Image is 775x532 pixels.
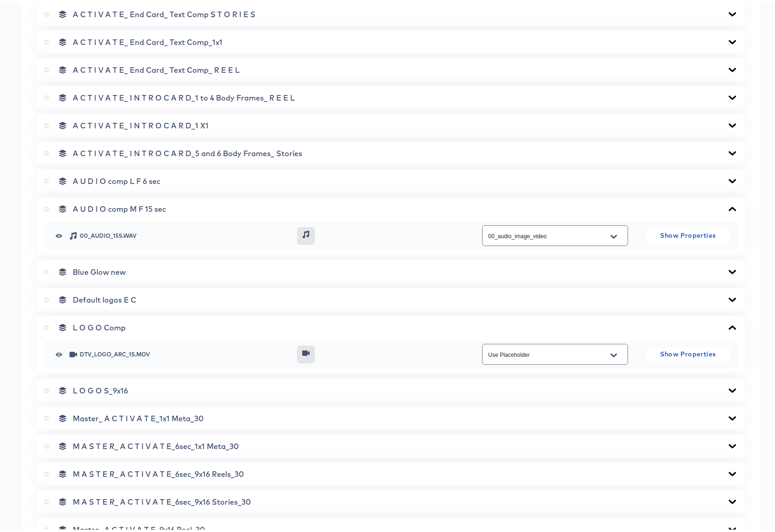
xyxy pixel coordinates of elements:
[607,346,621,361] button: Open
[73,119,209,128] span: A C T I V A T E_ I N T R O C A R D_1 X1
[73,146,302,156] span: A C T I V A T E_ I N T R O C A R D_5 and 6 Body Frames_ Stories
[73,265,126,274] span: Blue Glow new
[73,293,136,302] span: Default logos E C
[73,384,128,393] span: L O G O S_9x16
[73,321,126,330] span: L O G O Comp
[73,523,205,532] span: Master_ A C T I V A T E_9x16 Reel_30
[73,63,240,72] span: A C T I V A T E_ End Card_ Text Comp_ R E E L
[80,231,290,236] span: 00_audio_15s.wav
[73,495,251,504] span: M A S T E R_ A C T I V A T E_6sec_9x16 Stories_30
[73,7,255,17] span: A C T I V A T E_ End Card_ Text Comp S T O R I E S
[73,91,295,100] span: A C T I V A T E_ I N T R O C A R D_1 to 4 Body Frames_ R E E L
[650,346,726,358] span: Show Properties
[650,228,726,239] span: Show Properties
[73,412,203,421] span: Master_ A C T I V A T E_1x1 Meta_30
[73,35,222,44] span: A C T I V A T E_ End Card_ Text Comp_1x1
[607,227,621,242] button: Open
[646,226,730,241] button: Show Properties
[646,345,730,360] button: Show Properties
[73,467,244,476] span: M A S T E R_ A C T I V A T E_6sec_9x16 Reels_30
[80,349,290,355] span: DTV_logo_Arc_1s.mov
[73,174,160,184] span: A U D I O comp L F 6 sec
[73,202,166,211] span: A U D I O comp M F 15 sec
[73,439,239,449] span: M A S T E R_ A C T I V A T E_6sec_1x1 Meta_30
